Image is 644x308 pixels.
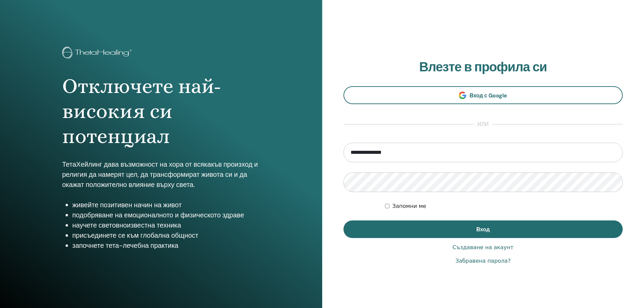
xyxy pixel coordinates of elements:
[72,231,198,240] font: присъединете се към глобална общност
[477,121,489,128] font: или
[72,221,181,230] font: научете световноизвестна техника
[392,203,426,209] font: Запомни ме
[453,244,514,251] font: Създаване на акаунт
[385,202,623,210] div: Запази удостоверяването ми за неопределено време или докато не изляза ръчно
[419,58,547,75] font: Влезте в профила си
[470,92,507,99] font: Вход с Google
[72,200,182,209] font: живейте позитивен начин на живот
[455,257,510,265] a: Забравена парола?
[476,226,490,233] font: Вход
[72,241,178,250] font: започнете тета-лечебна практика
[453,243,514,252] a: Създаване на акаунт
[343,220,623,238] button: Вход
[343,86,623,104] a: Вход с Google
[455,258,510,264] font: Забравена парола?
[62,74,221,148] font: Отключете най-високия си потенциал
[72,211,244,219] font: подобряване на емоционалното и физическото здраве
[62,160,258,189] font: ТетаХейлинг дава възможност на хора от всякакъв произход и религия да намерят цел, да трансформир...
